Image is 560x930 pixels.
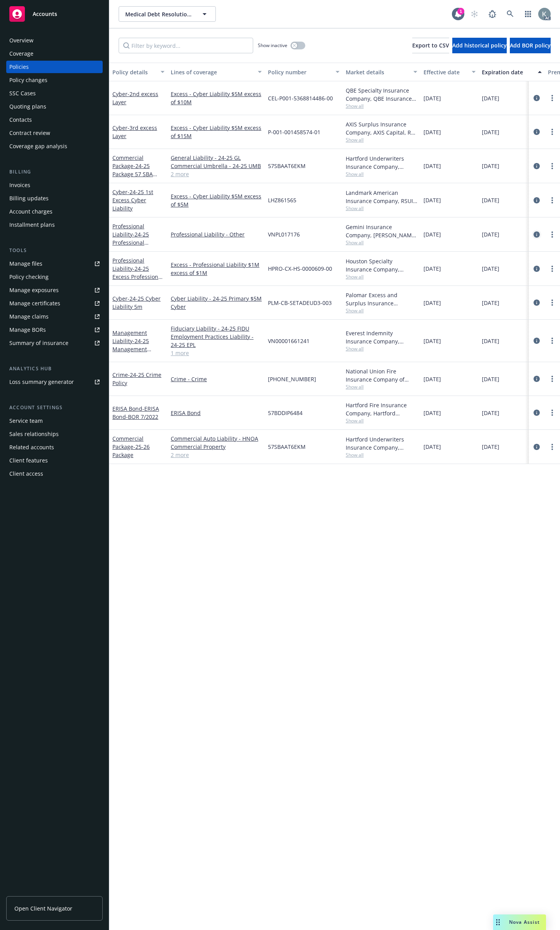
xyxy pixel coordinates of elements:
a: Commercial Package [112,435,150,459]
span: [DATE] [482,128,499,136]
span: [DATE] [482,196,499,204]
span: [DATE] [482,337,499,345]
a: circleInformation [532,161,541,171]
span: [DATE] [482,94,499,102]
span: Show all [346,417,417,424]
div: Contacts [9,114,32,126]
a: circleInformation [532,408,541,417]
a: Commercial Umbrella - 24-25 UMB [171,162,262,170]
div: Expiration date [482,68,533,76]
div: Manage exposures [9,284,59,296]
a: more [548,161,557,171]
div: QBE Specialty Insurance Company, QBE Insurance Group, RT Specialty Insurance Services, LLC (RSG S... [346,86,417,103]
span: [DATE] [423,409,441,417]
a: more [548,93,557,103]
a: Employment Practices Liability - 24-25 EPL [171,333,262,349]
span: Export to CSV [412,42,449,49]
a: 2 more [171,451,262,459]
span: LHZ861565 [268,196,296,204]
button: Policy details [109,63,168,81]
span: - 24-25 Crime Policy [112,371,161,387]
span: Show inactive [258,42,287,49]
a: Accounts [6,3,103,25]
div: Hartford Underwriters Insurance Company, Hartford Insurance Group [346,435,417,452]
a: Commercial Property [171,443,262,451]
span: [DATE] [423,443,441,451]
a: Coverage [6,47,103,60]
div: Billing [6,168,103,176]
a: circleInformation [532,336,541,345]
a: circleInformation [532,230,541,239]
span: Show all [346,384,417,390]
span: - 3rd excess Layer [112,124,157,140]
span: Open Client Navigator [14,904,72,912]
div: Related accounts [9,441,54,454]
span: - 24-25 Professional Liability 3m [112,231,149,254]
a: Manage exposures [6,284,103,296]
div: Drag to move [493,914,503,930]
span: Show all [346,137,417,143]
a: more [548,374,557,384]
span: [DATE] [482,409,499,417]
a: Manage files [6,257,103,270]
a: Coverage gap analysis [6,140,103,152]
a: Account charges [6,205,103,218]
div: Installment plans [9,219,55,231]
span: [DATE] [423,337,441,345]
div: Client access [9,468,43,480]
span: Medical Debt Resolution, Inc. [125,10,192,18]
a: circleInformation [532,93,541,103]
button: Expiration date [479,63,545,81]
div: Tools [6,247,103,254]
div: Client features [9,454,48,467]
a: circleInformation [532,264,541,273]
a: Contract review [6,127,103,139]
a: circleInformation [532,196,541,205]
div: Manage BORs [9,324,46,336]
a: Report a Bug [485,6,500,22]
a: more [548,298,557,307]
a: Excess - Cyber Liability $5M excess of $15M [171,124,262,140]
span: [DATE] [423,375,441,383]
button: Export to CSV [412,38,449,53]
a: Fiduciary Liability - 24-25 FIDU [171,324,262,333]
span: Show all [346,239,417,246]
button: Effective date [420,63,479,81]
a: more [548,336,557,345]
a: Search [502,6,518,22]
div: Hartford Fire Insurance Company, Hartford Insurance Group [346,401,417,417]
div: Coverage [9,47,33,60]
a: Commercial Package [112,154,153,186]
div: Invoices [9,179,30,191]
span: - 2nd excess Layer [112,90,158,106]
a: Professional Liability - Other [171,230,262,238]
span: Show all [346,273,417,280]
div: Coverage gap analysis [9,140,67,152]
span: HPRO-CX-HS-0000609-00 [268,264,332,273]
a: Policy checking [6,271,103,283]
div: Account settings [6,404,103,412]
a: Client features [6,454,103,467]
a: Cyber [112,90,158,106]
div: Account charges [9,205,52,218]
div: Lines of coverage [171,68,253,76]
a: Policies [6,61,103,73]
div: Effective date [423,68,467,76]
a: Start snowing [467,6,482,22]
div: Policies [9,61,29,73]
div: Manage claims [9,310,49,323]
a: Summary of insurance [6,337,103,349]
a: circleInformation [532,127,541,137]
div: Overview [9,34,33,47]
a: ERISA Bond [171,409,262,417]
button: Nova Assist [493,914,546,930]
span: Show all [346,345,417,352]
a: more [548,196,557,205]
a: more [548,442,557,452]
span: [DATE] [482,230,499,238]
div: Policy changes [9,74,47,86]
a: General Liability - 24-25 GL [171,154,262,162]
a: more [548,264,557,273]
span: [DATE] [482,299,499,307]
